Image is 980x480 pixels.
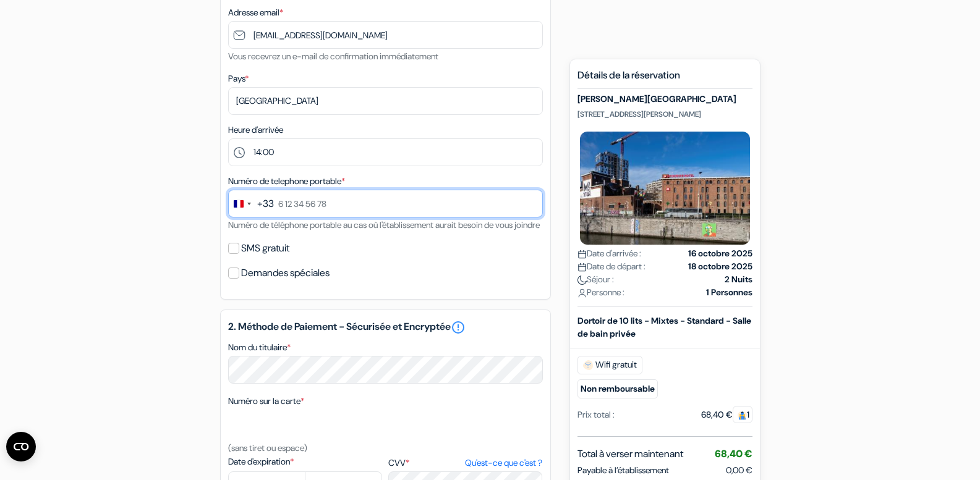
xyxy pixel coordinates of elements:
label: Adresse email [228,6,283,19]
label: Pays [228,72,249,85]
div: 68,40 € [701,408,752,421]
small: (sans tiret ou espace) [228,442,307,453]
label: SMS gratuit [241,240,289,257]
label: Date d'expiration [228,455,382,468]
img: calendar.svg [577,250,587,259]
h5: 2. Méthode de Paiement - Sécurisée et Encryptée [228,320,543,335]
input: Entrer adresse e-mail [228,21,543,49]
img: user_icon.svg [577,288,587,298]
span: Séjour : [577,273,614,286]
label: Heure d'arrivée [228,124,283,137]
strong: 16 octobre 2025 [688,247,752,260]
label: CVV [388,457,542,469]
img: moon.svg [577,276,587,285]
span: Date de départ : [577,260,646,273]
small: Vous recevrez un e-mail de confirmation immédiatement [228,51,438,62]
b: Dortoir de 10 lits - Mixtes - Standard - Salle de bain privée [577,315,751,339]
span: Total à verser maintenant [577,447,683,461]
input: 6 12 34 56 78 [228,190,543,217]
img: guest.svg [738,411,747,420]
a: error_outline [451,320,466,335]
strong: 2 Nuits [725,273,752,286]
button: Ouvrir le widget CMP [6,432,36,461]
div: +33 [257,196,274,211]
label: Numéro de telephone portable [228,175,345,188]
span: Personne : [577,286,624,299]
img: calendar.svg [577,263,587,272]
label: Numéro sur la carte [228,395,304,408]
span: Wifi gratuit [577,356,642,374]
span: Date d'arrivée : [577,247,641,260]
h5: Détails de la réservation [577,69,752,89]
img: free_wifi.svg [583,360,593,370]
strong: 1 Personnes [706,286,752,299]
a: Qu'est-ce que c'est ? [465,457,542,469]
span: Payable à l’établissement [577,464,669,477]
small: Numéro de téléphone portable au cas où l'établissement aurait besoin de vous joindre [228,219,540,230]
h5: [PERSON_NAME][GEOGRAPHIC_DATA] [577,94,752,104]
p: [STREET_ADDRESS][PERSON_NAME] [577,109,752,119]
label: Demandes spéciales [241,264,330,282]
div: Prix total : [577,408,615,421]
strong: 18 octobre 2025 [688,260,752,273]
span: 0,00 € [726,465,752,476]
small: Non remboursable [577,379,658,398]
button: Change country, selected France (+33) [229,190,274,217]
label: Nom du titulaire [228,341,291,354]
span: 68,40 € [715,447,752,460]
span: 1 [733,406,752,423]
